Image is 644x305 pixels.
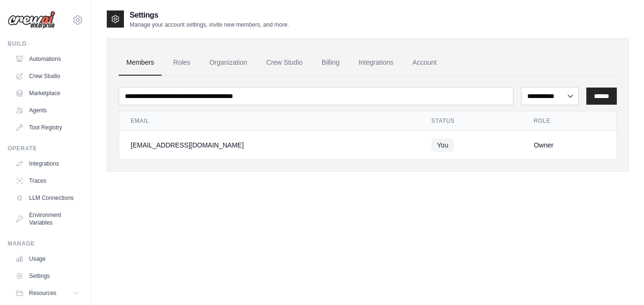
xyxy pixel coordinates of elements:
a: Settings [11,268,83,284]
a: Agents [11,103,83,118]
a: Members [119,50,162,76]
a: Environment Variables [11,207,83,230]
a: Integrations [11,156,83,171]
a: Organization [202,50,255,76]
a: Crew Studio [11,69,83,84]
h2: Settings [130,10,289,21]
img: Logo [8,11,55,29]
span: Resources [29,289,56,297]
p: Manage your account settings, invite new members, and more. [130,21,289,29]
div: Operate [8,145,83,152]
a: Crew Studio [259,50,310,76]
a: Tool Registry [11,120,83,135]
a: Traces [11,173,83,188]
button: Resources [11,285,83,301]
span: You [431,138,454,152]
a: Automations [11,51,83,67]
th: Email [119,111,420,131]
div: Build [8,40,83,48]
a: Usage [11,251,83,266]
a: Integrations [351,50,401,76]
a: Account [405,50,444,76]
div: [EMAIL_ADDRESS][DOMAIN_NAME] [131,140,409,150]
a: Roles [165,50,198,76]
a: Billing [314,50,347,76]
div: Owner [534,140,605,150]
th: Role [522,111,616,131]
a: Marketplace [11,86,83,101]
div: Manage [8,240,83,247]
a: LLM Connections [11,190,83,206]
th: Status [420,111,522,131]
